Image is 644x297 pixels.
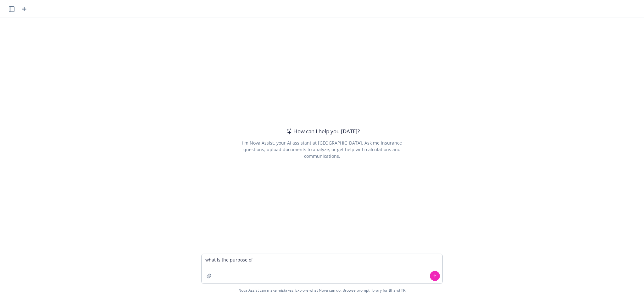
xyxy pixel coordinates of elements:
a: TR [401,288,406,293]
a: BI [389,288,392,293]
textarea: what is the purpose [202,254,442,283]
span: Nova Assist can make mistakes. Explore what Nova can do: Browse prompt library for and [3,284,641,297]
div: I'm Nova Assist, your AI assistant at [GEOGRAPHIC_DATA]. Ask me insurance questions, upload docum... [233,140,410,159]
div: How can I help you [DATE]? [285,127,360,135]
